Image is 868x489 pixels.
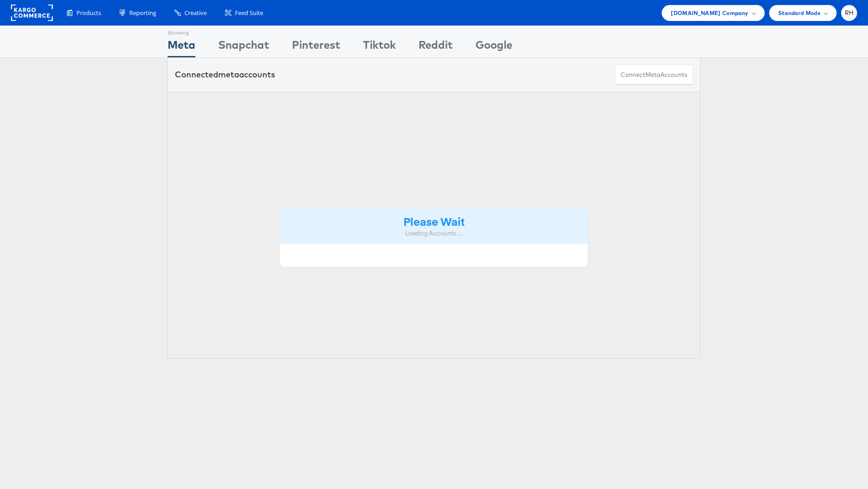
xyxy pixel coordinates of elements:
[218,69,239,80] span: meta
[77,9,101,17] span: Products
[235,9,263,17] span: Feed Suite
[403,214,465,229] strong: Please Wait
[419,37,453,57] div: Reddit
[845,10,854,16] span: RH
[615,65,693,85] button: ConnectmetaAccounts
[645,71,660,79] span: meta
[671,8,748,18] span: [DOMAIN_NAME] Company
[475,37,512,57] div: Google
[168,37,195,57] div: Meta
[184,9,207,17] span: Creative
[292,37,340,57] div: Pinterest
[175,69,275,81] div: Connected accounts
[287,229,581,238] div: Loading Accounts ....
[168,26,195,37] div: Showing
[129,9,156,17] span: Reporting
[778,8,821,18] span: Standard Mode
[363,37,396,57] div: Tiktok
[218,37,269,57] div: Snapchat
